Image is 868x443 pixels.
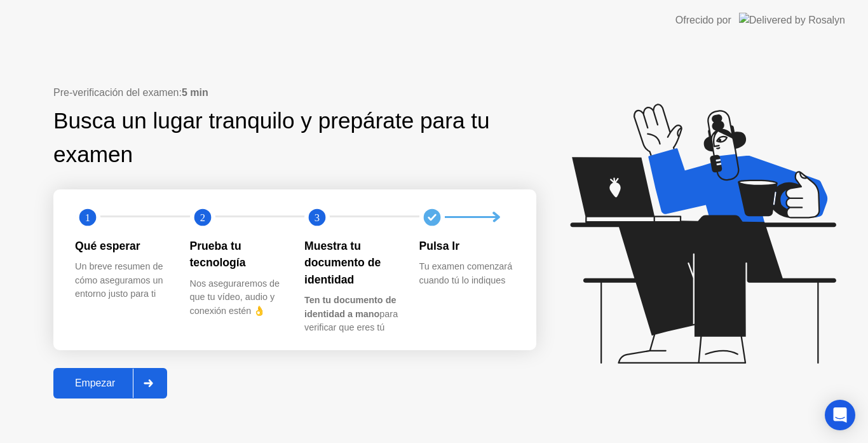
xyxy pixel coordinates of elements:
img: Delivered by Rosalyn [739,13,845,27]
div: Muestra tu documento de identidad [304,238,399,288]
div: Pre-verificación del examen: [53,85,536,100]
div: Empezar [57,378,133,389]
button: Empezar [53,368,167,399]
div: Nos aseguraremos de que tu vídeo, audio y conexión estén 👌 [190,277,285,318]
div: para verificar que eres tú [304,294,399,335]
div: Busca un lugar tranquilo y prepárate para tu examen [53,104,501,172]
b: 5 min [182,87,208,98]
div: Tu examen comenzará cuando tú lo indiques [419,260,514,287]
b: Ten tu documento de identidad a mano [304,295,396,319]
div: Un breve resumen de cómo aseguramos un entorno justo para ti [75,260,170,301]
div: Prueba tu tecnología [190,238,285,271]
div: Qué esperar [75,238,170,254]
div: Open Intercom Messenger [825,400,855,430]
div: Pulsa Ir [419,238,514,254]
text: 3 [315,211,320,223]
text: 1 [85,211,90,223]
text: 2 [200,211,205,223]
div: Ofrecido por [675,13,731,28]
